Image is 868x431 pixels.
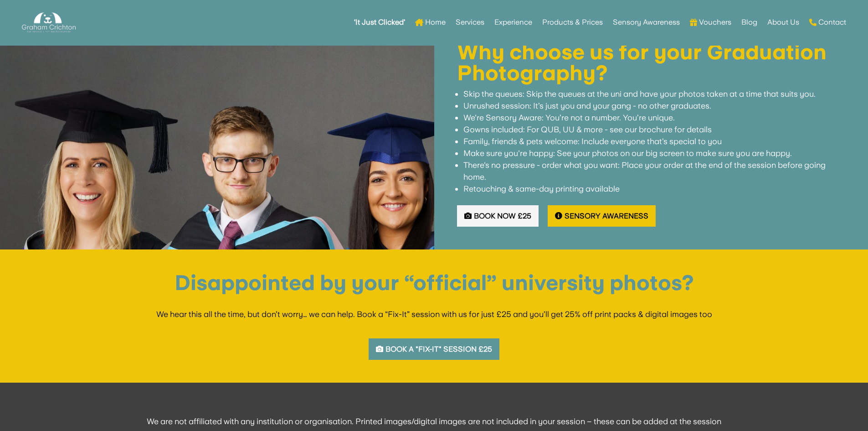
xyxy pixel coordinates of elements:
a: Book a "Fix-It" Session £25 [369,338,499,360]
a: Sensory Awareness [613,5,680,40]
img: Graham Crichton Photography Logo - Graham Crichton - Belfast Family & Pet Photography Studio [22,10,76,35]
a: Products & Prices [542,5,603,40]
a: Home [415,5,446,40]
span: We are not affiliated with any institution or organisation. Printed images/digital images are not... [147,416,721,426]
a: Contact [809,5,846,40]
a: Sensory Awareness [548,205,656,227]
a: About Us [767,5,799,40]
li: Skip the queues: Skip the queues at the uni and have your photos taken at a time that suits you. [463,88,846,100]
li: Unrushed session: It’s just you and your gang - no other graduates. [463,100,846,112]
a: ‘It Just Clicked’ [354,5,405,40]
li: Make sure you're happy: See your photos on our big screen to make sure you are happy. [463,147,846,159]
li: Retouching & same-day printing available [463,183,846,195]
a: Blog [741,5,757,40]
h1: Why choose us for your Graduation Photography? [457,42,846,88]
a: Services [456,5,484,40]
h1: Disappointed by your “official” university photos? [23,272,845,298]
span: We hear this all the time, but don’t worry… we can help. Book a “Fix-It” session with us for just... [156,309,712,319]
a: Book Now £25 [457,205,539,227]
li: Gowns included: For QUB, UU & more - see our brochure for details [463,124,846,135]
li: We're Sensory Aware: You’re not a number. You’re unique. [463,112,846,124]
li: There's no pressure - order what you want: Place your order at the end of the session before goin... [463,159,846,183]
a: Experience [494,5,532,40]
strong: ‘It Just Clicked’ [354,19,405,26]
li: Family, friends & pets welcome: Include everyone that’s special to you [463,135,846,147]
a: Vouchers [690,5,731,40]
